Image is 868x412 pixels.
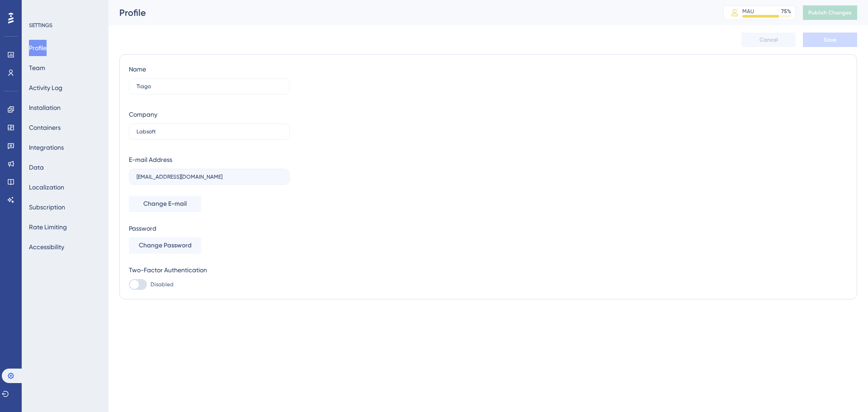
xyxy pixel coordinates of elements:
div: Password [129,223,290,234]
span: Cancel [759,36,778,43]
button: Publish Changes [803,5,857,20]
button: Localization [29,179,64,195]
div: Name [129,64,146,75]
button: Accessibility [29,239,64,255]
div: Company [129,109,157,120]
button: Data [29,159,44,175]
span: Save [824,36,836,43]
span: Publish Changes [808,9,852,16]
button: Change Password [129,237,201,254]
div: Profile [119,6,701,19]
span: Disabled [151,281,174,288]
button: Subscription [29,199,65,215]
div: 75 % [781,8,791,15]
button: Integrations [29,139,64,156]
div: Two-Factor Authentication [129,265,290,275]
button: Change E-mail [129,196,201,212]
button: Cancel [741,33,796,47]
button: Profile [29,40,47,56]
div: SETTINGS [29,22,102,29]
input: E-mail Address [137,174,282,180]
button: Containers [29,119,61,136]
input: Company Name [137,128,282,135]
span: Change Password [139,240,192,251]
div: MAU [742,8,754,15]
button: Installation [29,99,61,116]
div: E-mail Address [129,154,172,165]
input: Name Surname [137,83,282,90]
button: Save [803,33,857,47]
span: Change E-mail [143,199,187,209]
button: Team [29,60,45,76]
button: Rate Limiting [29,219,67,235]
button: Activity Log [29,80,62,96]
